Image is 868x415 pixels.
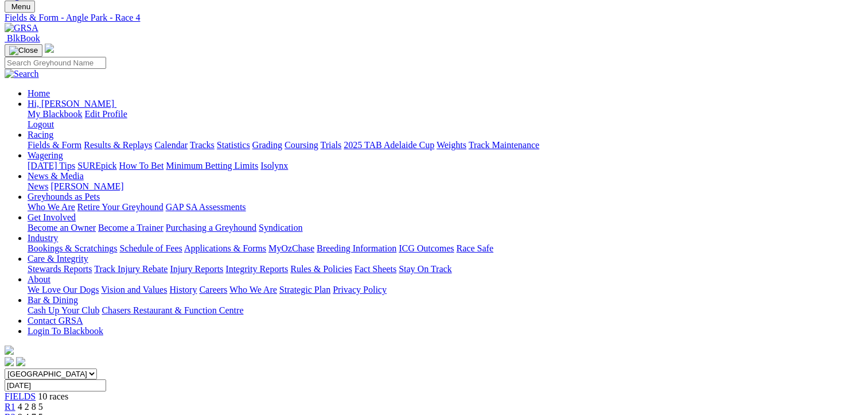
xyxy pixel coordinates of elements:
[28,181,48,191] a: News
[28,212,76,222] a: Get Involved
[5,57,106,69] input: Search
[28,150,63,160] a: Wagering
[225,264,288,274] a: Integrity Reports
[28,192,100,201] a: Greyhounds as Pets
[28,88,50,98] a: Home
[259,223,302,232] a: Syndication
[84,140,152,150] a: Results & Replays
[5,391,36,401] a: FIELDS
[5,346,14,355] img: logo-grsa-white.png
[170,264,223,274] a: Injury Reports
[5,1,35,13] button: Toggle navigation
[166,202,246,212] a: GAP SA Assessments
[399,264,451,274] a: Stay On Track
[98,223,164,232] a: Become a Trainer
[166,161,258,170] a: Minimum Betting Limits
[28,223,863,233] div: Get Involved
[7,33,40,43] span: BlkBook
[268,243,314,253] a: MyOzChase
[28,99,114,108] span: Hi, [PERSON_NAME]
[28,130,53,139] a: Racing
[28,202,75,212] a: Who We Are
[77,202,164,212] a: Retire Your Greyhound
[28,295,78,305] a: Bar & Dining
[77,161,116,170] a: SUREpick
[317,243,396,253] a: Breeding Information
[28,316,83,325] a: Contact GRSA
[119,161,164,170] a: How To Bet
[28,140,863,150] div: Racing
[16,357,25,366] img: twitter.svg
[28,233,58,243] a: Industry
[190,140,215,150] a: Tracks
[279,285,330,294] a: Strategic Plan
[5,44,42,57] button: Toggle navigation
[45,44,54,53] img: logo-grsa-white.png
[5,357,14,366] img: facebook.svg
[28,109,83,119] a: My Blackbook
[456,243,493,253] a: Race Safe
[355,264,396,274] a: Fact Sheets
[5,13,863,23] a: Fields & Form - Angle Park - Race 4
[320,140,341,150] a: Trials
[28,171,84,181] a: News & Media
[85,109,127,119] a: Edit Profile
[11,2,30,11] span: Menu
[28,274,50,284] a: About
[5,69,39,79] img: Search
[38,391,68,401] span: 10 races
[28,119,54,129] a: Logout
[28,243,117,253] a: Bookings & Scratchings
[28,326,103,336] a: Login To Blackbook
[28,202,863,212] div: Greyhounds as Pets
[166,223,256,232] a: Purchasing a Greyhound
[154,140,188,150] a: Calendar
[28,285,99,294] a: We Love Our Dogs
[28,161,75,170] a: [DATE] Tips
[229,285,277,294] a: Who We Are
[344,140,434,150] a: 2025 TAB Adelaide Cup
[184,243,266,253] a: Applications & Forms
[290,264,352,274] a: Rules & Policies
[28,109,863,130] div: Hi, [PERSON_NAME]
[437,140,466,150] a: Weights
[28,181,863,192] div: News & Media
[101,285,167,294] a: Vision and Values
[285,140,318,150] a: Coursing
[28,305,863,316] div: Bar & Dining
[252,140,282,150] a: Grading
[5,379,106,391] input: Select date
[94,264,168,274] a: Track Injury Rebate
[28,243,863,254] div: Industry
[399,243,454,253] a: ICG Outcomes
[333,285,387,294] a: Privacy Policy
[469,140,539,150] a: Track Maintenance
[50,181,123,191] a: [PERSON_NAME]
[5,23,38,33] img: GRSA
[260,161,288,170] a: Isolynx
[28,140,81,150] a: Fields & Form
[5,402,15,412] a: R1
[28,285,863,295] div: About
[217,140,250,150] a: Statistics
[18,402,43,412] span: 4 2 8 5
[119,243,182,253] a: Schedule of Fees
[28,161,863,171] div: Wagering
[28,254,88,263] a: Care & Integrity
[28,223,96,232] a: Become an Owner
[9,46,38,55] img: Close
[199,285,227,294] a: Careers
[169,285,197,294] a: History
[28,264,863,274] div: Care & Integrity
[102,305,243,315] a: Chasers Restaurant & Function Centre
[28,264,92,274] a: Stewards Reports
[5,33,40,43] a: BlkBook
[28,99,116,108] a: Hi, [PERSON_NAME]
[28,305,99,315] a: Cash Up Your Club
